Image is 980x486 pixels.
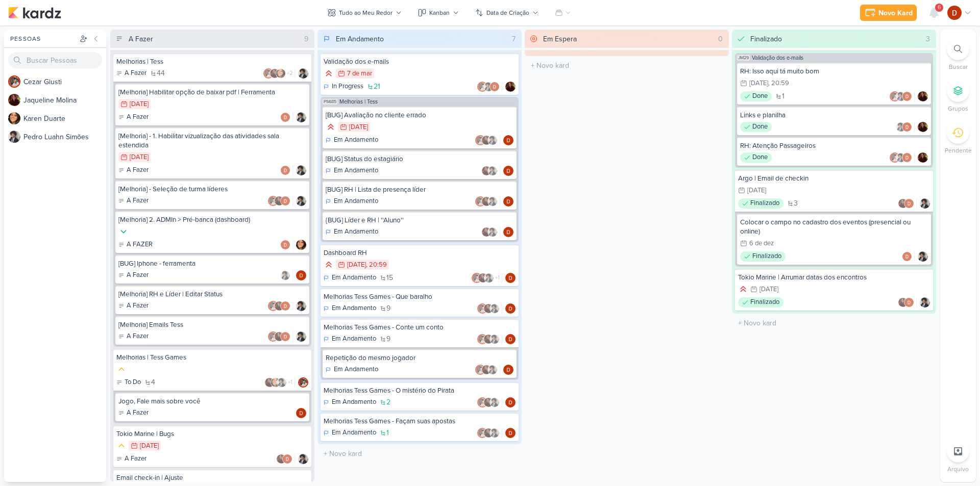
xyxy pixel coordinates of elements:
[118,270,149,280] div: A Fazer
[324,248,516,258] div: Dashboard RH
[282,454,292,464] img: Davi Elias Teixeira
[280,270,290,280] img: Pedro Luahn Simões
[740,67,928,76] div: RH: Isso aqui tá muito bom
[23,95,106,106] div: J a q u e l i n e M o l i n a
[477,303,502,314] div: Colaboradores: Cezar Giusti, Jaqueline Molina, Pedro Luahn Simões
[324,386,516,395] div: Melhorias Tess Games - O mistério do Pirata
[326,185,513,194] div: [BUG] RH | Lista de presença líder
[280,196,290,206] img: Davi Elias Teixeira
[918,251,928,262] div: Responsável: Pedro Luahn Simões
[494,274,500,282] span: +1
[127,196,149,206] p: A Fazer
[472,273,482,283] img: Cezar Giusti
[738,297,783,308] div: Finalizado
[334,227,378,237] p: Em Andamento
[118,408,149,418] div: A Fazer
[127,165,149,175] p: A Fazer
[276,454,286,464] img: Jaqueline Molina
[752,152,768,163] p: Done
[948,104,968,113] p: Grupos
[127,331,149,342] p: A Fazer
[326,111,513,120] div: [BUG] Avaliação no cliente errado
[487,166,498,176] img: Pedro Luahn Simões
[489,303,500,314] img: Pedro Luahn Simões
[151,379,155,386] span: 4
[738,273,930,282] div: Tokio Marine | Arrumar datas dos encontros
[125,68,146,79] p: A Fazer
[300,34,312,44] div: 9
[505,82,516,92] div: Responsável: Jaqueline Molina
[794,200,798,207] span: 3
[296,331,306,342] img: Pedro Luahn Simões
[268,331,293,342] div: Colaboradores: Cezar Giusti, Jaqueline Molina, Davi Elias Teixeira
[324,57,516,66] div: Validação dos e-mails
[326,122,336,132] div: Prioridade Alta
[268,196,293,206] div: Colaboradores: Cezar Giusti, Jaqueline Molina, Davi Elias Teixeira
[918,251,928,262] img: Pedro Luahn Simões
[280,301,290,311] img: Davi Elias Teixeira
[477,428,502,438] div: Colaboradores: Cezar Giusti, Jaqueline Molina, Pedro Luahn Simões
[386,305,390,312] span: 9
[296,240,306,250] div: Responsável: Karen Duarte
[280,112,293,122] div: Colaboradores: Davi Elias Teixeira
[280,112,290,122] img: Davi Elias Teixeira
[386,274,393,282] span: 15
[505,273,516,283] img: Davi Elias Teixeira
[890,91,915,101] div: Colaboradores: Cezar Giusti, Pedro Luahn Simões, Davi Elias Teixeira
[326,196,378,207] div: Em Andamento
[349,124,368,131] div: [DATE]
[860,5,917,21] button: Novo Kard
[116,473,308,482] div: Email check-in | Ajuste
[263,68,274,79] img: Cezar Giusti
[116,377,141,388] div: To Do
[332,303,376,314] p: Em Andamento
[740,152,772,163] div: Done
[918,152,928,163] div: Responsável: Jaqueline Molina
[324,303,376,314] div: Em Andamento
[23,76,106,87] div: C e z a r G i u s t i
[118,397,306,406] div: Jogo, Fale mais sobre você
[8,34,78,43] div: Pessoas
[752,55,803,61] span: Validação dos e-mails
[505,273,516,283] div: Responsável: Davi Elias Teixeira
[477,397,502,407] div: Colaboradores: Cezar Giusti, Jaqueline Molina, Pedro Luahn Simões
[505,303,516,314] div: Responsável: Davi Elias Teixeira
[920,198,930,209] div: Responsável: Pedro Luahn Simões
[271,377,281,388] img: Karen Duarte
[125,454,146,464] p: A Fazer
[478,273,488,283] img: Jaqueline Molina
[332,334,376,344] p: Em Andamento
[750,198,779,209] p: Finalizado
[298,454,308,464] div: Responsável: Pedro Luahn Simões
[505,82,516,92] img: Jaqueline Molina
[503,227,513,237] div: Responsável: Davi Elias Teixeira
[339,99,378,105] span: Melhorias | Tess
[296,112,306,122] img: Pedro Luahn Simões
[505,397,516,407] div: Responsável: Davi Elias Teixeira
[347,262,366,268] div: [DATE]
[487,135,498,145] img: Pedro Luahn Simões
[286,69,292,78] span: +2
[505,334,516,344] img: Davi Elias Teixeira
[918,122,928,132] div: Responsável: Jaqueline Molina
[750,34,782,44] div: Finalizado
[118,165,149,175] div: A Fazer
[475,365,485,375] img: Cezar Giusti
[326,166,378,176] div: Em Andamento
[268,196,278,206] img: Cezar Giusti
[118,132,306,150] div: [Melhoria] - 1. Habilitar vizualização das atividades sala estendida
[127,408,149,418] p: A Fazer
[334,135,378,145] p: Em Andamento
[8,52,102,68] input: Buscar Pessoas
[296,240,306,250] img: Karen Duarte
[752,122,768,132] p: Done
[324,417,516,426] div: Melhorias Tess Games - Façam suas apostas
[740,122,772,132] div: Done
[740,111,928,120] div: Links e planilha
[324,334,376,344] div: Em Andamento
[326,216,513,225] div: {BUG] Líder e RH | ''Aluno''
[118,240,153,250] div: A FAZER
[505,397,516,407] img: Davi Elias Teixeira
[503,166,513,176] img: Davi Elias Teixeira
[481,227,500,237] div: Colaboradores: Jaqueline Molina, Pedro Luahn Simões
